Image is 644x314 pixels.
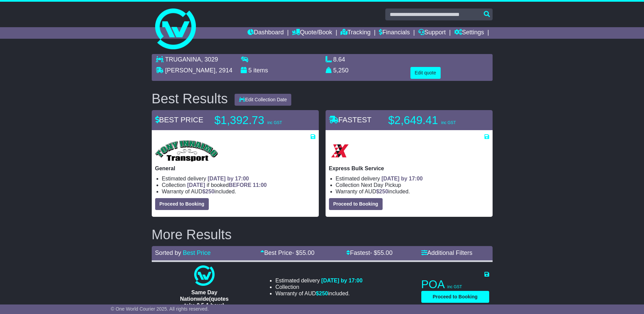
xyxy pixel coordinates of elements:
[329,140,351,162] img: Border Express: Express Bulk Service
[165,67,216,74] span: [PERSON_NAME]
[216,67,233,74] span: , 2914
[162,175,315,182] li: Estimated delivery
[249,67,252,74] span: 5
[333,56,345,63] span: 8.64
[299,249,314,256] span: 55.00
[388,114,473,127] p: $2,649.41
[275,284,363,290] li: Collection
[336,182,489,188] li: Collection
[341,27,370,39] a: Tracking
[247,27,284,39] a: Dashboard
[152,227,493,242] h2: More Results
[229,182,252,188] span: BEFORE
[194,265,215,286] img: One World Courier: Same Day Nationwide(quotes take 0.5-1 hour)
[382,176,423,181] span: [DATE] by 17:00
[361,182,401,188] span: Next Day Pickup
[111,306,209,312] span: © One World Courier 2025. All rights reserved.
[292,249,314,256] span: - $
[155,198,209,210] button: Proceed to Booking
[316,291,328,296] span: $
[329,198,383,210] button: Proceed to Booking
[376,189,388,194] span: $
[418,27,446,39] a: Support
[215,114,299,127] p: $1,392.73
[183,249,211,256] a: Best Price
[148,91,232,106] div: Best Results
[441,120,456,125] span: inc GST
[235,94,291,106] button: Edit Collection Date
[421,249,473,256] a: Additional Filters
[187,182,266,188] span: if booked
[454,27,484,39] a: Settings
[275,290,363,297] li: Warranty of AUD included.
[333,67,349,74] span: 5,250
[379,189,388,194] span: 250
[410,67,441,79] button: Edit quote
[155,165,315,172] p: General
[292,27,332,39] a: Quote/Book
[253,182,267,188] span: 11:00
[162,182,315,188] li: Collection
[319,291,328,296] span: 250
[329,116,372,124] span: FASTEST
[447,284,462,289] span: inc GST
[155,116,203,124] span: BEST PRICE
[165,56,201,63] span: TRUGANINA
[162,188,315,195] li: Warranty of AUD included.
[421,291,489,303] button: Proceed to Booking
[336,175,489,182] li: Estimated delivery
[321,278,363,283] span: [DATE] by 17:00
[155,140,218,162] img: Tony Innaimo Transport: General
[346,249,392,256] a: Fastest- $55.00
[260,249,314,256] a: Best Price- $55.00
[329,165,489,172] p: Express Bulk Service
[208,176,249,181] span: [DATE] by 17:00
[275,277,363,284] li: Estimated delivery
[202,189,215,194] span: $
[205,189,215,194] span: 250
[201,56,218,63] span: , 3029
[377,249,392,256] span: 55.00
[370,249,392,256] span: - $
[254,67,268,74] span: items
[180,290,228,308] span: Same Day Nationwide(quotes take 0.5-1 hour)
[336,188,489,195] li: Warranty of AUD included.
[187,182,205,188] span: [DATE]
[267,120,282,125] span: inc GST
[421,278,489,291] p: POA
[379,27,410,39] a: Financials
[155,249,181,256] span: Sorted by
